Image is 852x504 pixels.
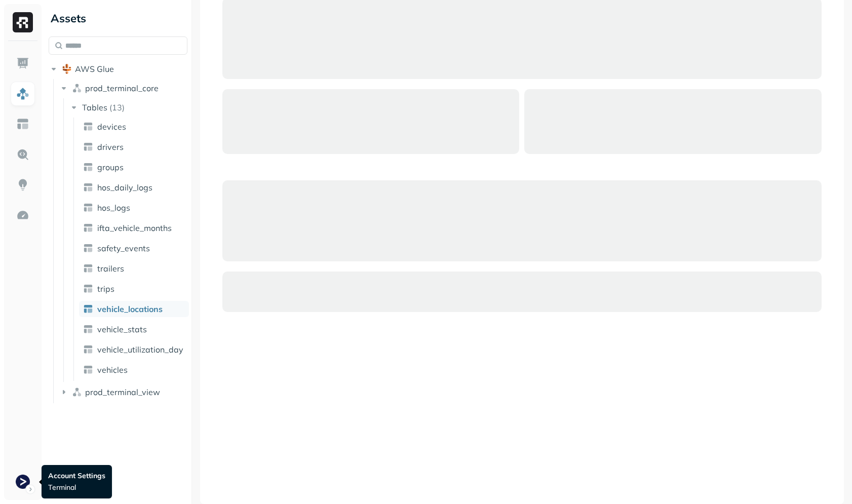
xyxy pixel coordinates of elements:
[83,365,93,375] img: table
[79,159,189,175] a: groups
[79,139,189,155] a: drivers
[83,324,93,334] img: table
[79,240,189,256] a: safety_events
[97,284,114,294] span: trips
[83,223,93,233] img: table
[16,209,29,222] img: Optimization
[48,471,105,481] p: Account Settings
[109,102,125,112] p: ( 13 )
[97,263,124,274] span: trailers
[69,99,188,115] button: Tables(13)
[97,243,150,253] span: safety_events
[82,102,107,112] span: Tables
[97,324,147,334] span: vehicle_stats
[72,83,82,93] img: namespace
[79,179,189,196] a: hos_daily_logs
[97,304,163,314] span: vehicle_locations
[83,182,93,192] img: table
[97,122,126,132] span: devices
[97,365,128,375] span: vehicles
[16,118,29,131] img: Asset Explorer
[59,80,188,96] button: prod_terminal_core
[97,344,183,355] span: vehicle_utilization_day
[16,178,29,191] img: Insights
[83,263,93,274] img: table
[97,182,152,192] span: hos_daily_logs
[83,203,93,213] img: table
[83,304,93,314] img: table
[85,83,159,93] span: prod_terminal_core
[79,321,189,337] a: vehicle_stats
[79,362,189,378] a: vehicles
[16,148,29,161] img: Query Explorer
[85,387,160,397] span: prod_terminal_view
[97,203,130,213] span: hos_logs
[83,344,93,355] img: table
[62,64,72,74] img: root
[79,341,189,358] a: vehicle_utilization_day
[83,284,93,294] img: table
[79,281,189,297] a: trips
[75,64,114,74] span: AWS Glue
[48,483,105,492] p: Terminal
[16,475,30,489] img: Terminal
[97,223,172,233] span: ifta_vehicle_months
[79,200,189,216] a: hos_logs
[16,57,29,70] img: Dashboard
[97,162,124,172] span: groups
[72,387,82,397] img: namespace
[79,301,189,317] a: vehicle_locations
[83,162,93,172] img: table
[83,243,93,253] img: table
[16,87,29,100] img: Assets
[49,10,187,26] div: Assets
[83,142,93,152] img: table
[79,220,189,236] a: ifta_vehicle_months
[83,122,93,132] img: table
[79,260,189,277] a: trailers
[49,61,187,77] button: AWS Glue
[13,12,33,32] img: Ryft
[79,119,189,135] a: devices
[97,142,124,152] span: drivers
[59,384,188,400] button: prod_terminal_view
